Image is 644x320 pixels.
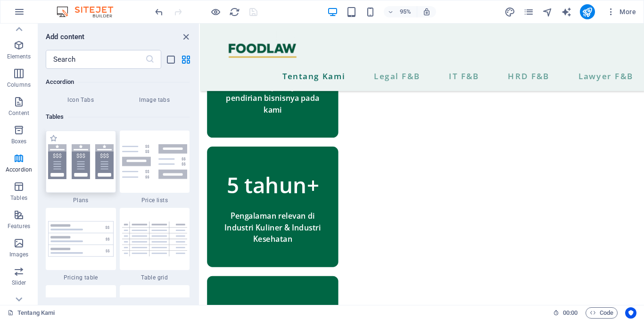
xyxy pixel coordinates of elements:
[590,307,613,319] span: Code
[210,6,221,17] button: Click here to leave preview mode and continue editing
[398,6,413,17] h6: 95%
[586,307,618,319] button: Code
[46,274,116,281] span: Pricing table
[504,6,516,17] button: design
[11,138,27,145] p: Boxes
[180,54,191,65] button: grid-view
[120,96,190,104] span: Image tabs
[7,53,31,60] p: Elements
[523,7,534,17] i: Pages (Ctrl+Alt+S)
[606,7,636,16] span: More
[120,131,190,204] div: Price lists
[165,54,176,65] button: list-view
[153,6,165,17] button: undo
[46,50,145,69] input: Search
[46,208,116,281] div: Pricing table
[229,6,240,17] button: reload
[12,279,26,287] p: Slider
[46,76,190,88] h6: Accordion
[46,111,190,123] h6: Tables
[46,131,116,204] div: Plans
[422,8,431,16] i: On resize automatically adjust zoom level to fit chosen device.
[561,7,572,17] i: AI Writer
[180,31,191,42] button: close panel
[582,7,593,17] i: Publish
[48,144,114,179] img: plans.svg
[625,307,636,319] button: Usercentrics
[122,144,188,179] img: pricing-lists.svg
[120,208,190,281] div: Table grid
[384,6,417,17] button: 95%
[553,307,578,319] h6: Session time
[542,7,553,17] i: Navigator
[7,81,31,89] p: Columns
[229,7,240,17] i: Reload page
[46,197,116,204] span: Plans
[46,96,116,104] span: Icon Tabs
[8,109,29,117] p: Content
[570,309,571,316] span: :
[154,7,165,17] i: Undo: Change text (Ctrl+Z)
[603,4,640,19] button: More
[46,31,85,42] h6: Add content
[120,197,190,204] span: Price lists
[8,222,30,230] p: Features
[563,307,578,319] span: 00 00
[523,6,535,17] button: pages
[48,221,114,257] img: pricing-table.svg
[54,6,125,17] img: Editor Logo
[9,251,29,258] p: Images
[542,6,553,17] button: navigator
[8,307,55,319] a: Click to cancel selection. Double-click to open Pages
[6,166,32,173] p: Accordion
[504,7,515,17] i: Design (Ctrl+Alt+Y)
[580,4,595,19] button: publish
[10,194,27,202] p: Tables
[122,222,188,256] img: table-grid.svg
[50,134,58,142] span: Add to favorites
[561,6,572,17] button: text_generator
[120,274,190,281] span: Table grid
